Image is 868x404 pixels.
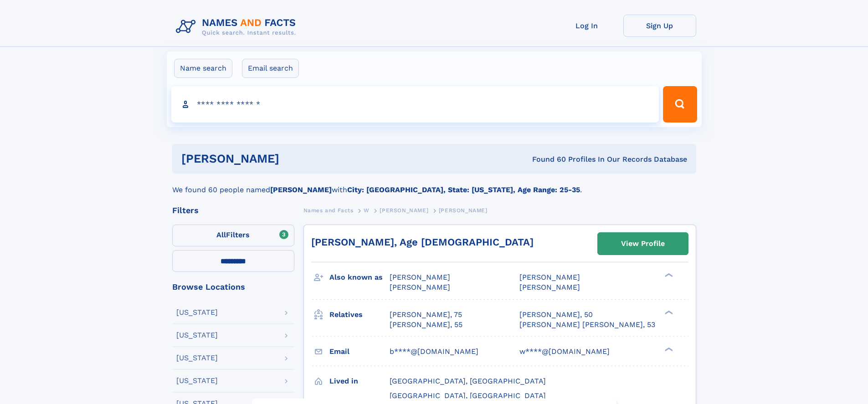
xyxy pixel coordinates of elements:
[406,154,687,164] div: Found 60 Profiles In Our Records Database
[171,86,659,123] input: search input
[390,273,450,281] span: [PERSON_NAME]
[270,185,332,194] b: [PERSON_NAME]
[181,153,406,164] h1: [PERSON_NAME]
[347,185,580,194] b: City: [GEOGRAPHIC_DATA], State: [US_STATE], Age Range: 25-35
[621,233,665,254] div: View Profile
[172,174,696,195] div: We found 60 people named with .
[176,377,218,384] div: [US_STATE]
[550,15,623,37] a: Log In
[390,377,546,385] span: [GEOGRAPHIC_DATA], [GEOGRAPHIC_DATA]
[303,205,354,216] a: Names and Facts
[176,309,218,316] div: [US_STATE]
[329,344,390,359] h3: Email
[439,207,488,214] span: [PERSON_NAME]
[663,309,673,315] div: ❯
[380,205,428,216] a: [PERSON_NAME]
[311,236,534,248] a: [PERSON_NAME], Age [DEMOGRAPHIC_DATA]
[176,354,218,362] div: [US_STATE]
[364,205,370,216] a: W
[364,207,370,214] span: W
[329,307,390,322] h3: Relatives
[598,233,688,255] a: View Profile
[390,283,450,291] span: [PERSON_NAME]
[519,310,593,320] a: [PERSON_NAME], 50
[390,310,462,320] a: [PERSON_NAME], 75
[176,332,218,339] div: [US_STATE]
[329,270,390,285] h3: Also known as
[663,346,673,352] div: ❯
[519,320,655,330] a: [PERSON_NAME] [PERSON_NAME], 53
[216,230,226,239] span: All
[519,283,580,291] span: [PERSON_NAME]
[663,272,673,278] div: ❯
[390,391,546,400] span: [GEOGRAPHIC_DATA], [GEOGRAPHIC_DATA]
[242,59,299,78] label: Email search
[623,15,696,37] a: Sign Up
[172,15,303,39] img: Logo Names and Facts
[519,273,580,281] span: [PERSON_NAME]
[390,320,462,330] a: [PERSON_NAME], 55
[174,59,232,78] label: Name search
[172,283,294,291] div: Browse Locations
[172,225,294,246] label: Filters
[329,373,390,389] h3: Lived in
[663,86,697,123] button: Search Button
[380,207,428,214] span: [PERSON_NAME]
[172,206,294,215] div: Filters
